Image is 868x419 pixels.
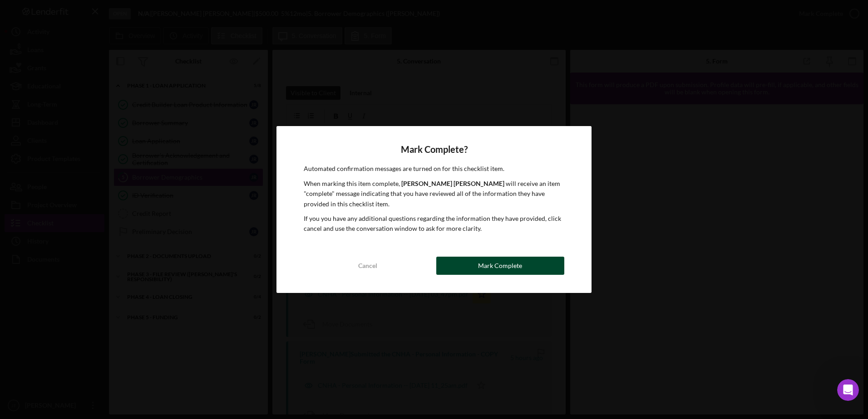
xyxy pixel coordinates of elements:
[304,164,564,174] p: Automated confirmation messages are turned on for this checklist item.
[304,257,432,275] button: Cancel
[304,144,564,155] h4: Mark Complete?
[837,379,859,401] iframe: Intercom live chat
[478,257,522,275] div: Mark Complete
[304,214,564,234] p: If you you have any additional questions regarding the information they have provided, click canc...
[436,257,564,275] button: Mark Complete
[358,257,377,275] div: Cancel
[401,180,504,187] b: [PERSON_NAME] [PERSON_NAME]
[304,179,564,209] p: When marking this item complete, will receive an item "complete" message indicating that you have...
